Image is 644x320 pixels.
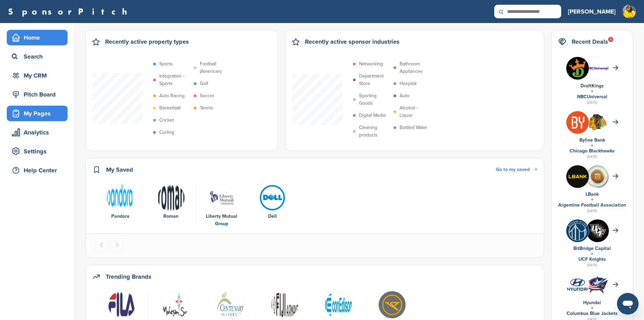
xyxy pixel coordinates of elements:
img: Open uri20141112 64162 6w5wq4?1415811489 [586,275,609,295]
a: Argentine Football Association [558,202,626,208]
a: UCF Knights [578,256,606,262]
div: [DATE] [558,262,626,268]
img: Draftkings logo [566,57,589,80]
span: Go to my saved [496,167,530,172]
div: Help Center [10,164,68,176]
a: Data [315,291,362,318]
a: + [591,88,593,94]
h2: My Saved [106,165,133,174]
img: Open uri20141112 64162 w7ezf4?1415807816 [586,114,609,131]
img: Data [108,291,136,319]
p: Cricket [159,116,174,124]
p: Networking [359,60,383,68]
p: Curling [159,129,174,136]
img: Data [259,184,286,212]
div: Settings [10,145,68,157]
div: Analytics [10,126,68,138]
div: Liberty Mutual Group [200,213,243,228]
img: Pandora wordmark 2016 rgb [106,184,134,212]
img: Vytwwxfl 400x400 [566,219,589,242]
a: Data [98,291,145,318]
a: Analytics [7,125,68,140]
a: Search [7,49,68,64]
a: Home [7,30,68,45]
a: Go to my saved [496,166,537,173]
p: Golf [200,80,208,87]
a: + [591,305,593,311]
div: 3 of 4 [196,184,247,228]
p: Bottled Water [400,124,428,131]
a: Data Dell [251,184,294,220]
h2: Trending Brands [106,272,151,281]
div: 2 of 4 [146,184,196,228]
a: Data [152,291,199,318]
p: Sporting Goods [359,92,390,107]
div: Pandora [98,213,142,220]
p: Basketball [159,104,181,112]
h2: Recently active sponsor industries [305,37,400,46]
img: I0zoso7r 400x400 [566,111,589,134]
img: Fij [271,291,299,319]
div: 9 [608,37,613,42]
p: Bathroom Appliances [400,60,431,75]
div: Pitch Board [10,88,68,101]
a: NBCUniversal [577,94,607,100]
a: SponsorPitch [8,7,132,16]
p: Alcohol - Liquor [400,104,431,119]
h2: Recent Deals [572,37,608,46]
p: Integration - Sports [159,72,190,87]
a: Columbus Blue Jackets [567,311,618,316]
a: Settings [7,144,68,159]
h3: [PERSON_NAME] [568,7,616,16]
a: Roman logo 011 Roman [149,184,193,220]
h2: Recently active property types [105,37,189,46]
a: BitBridge Capital [573,246,611,251]
p: Hospital [400,80,416,87]
a: Byline Bank [579,137,605,143]
p: Department Store [359,72,390,87]
a: [PERSON_NAME] [568,4,616,19]
div: 1 of 4 [95,184,146,228]
a: Hyundai [583,300,601,305]
p: Tennis [200,104,213,112]
img: ag0puoq 400x400 [566,165,589,188]
a: My Pages [7,106,68,121]
div: Home [10,31,68,44]
img: Mekkrcj8 400x400 [586,165,609,188]
button: Previous slide [95,238,108,251]
a: Help Center [7,163,68,178]
p: Football (American) [200,60,231,75]
div: Roman [149,213,193,220]
a: Chicago Blackhawks [570,148,615,154]
button: Next slide [111,238,123,251]
img: Data [162,291,189,319]
img: 10428637 10150411284069967 916428276377555796 n [378,291,406,319]
img: Tardm8ao 400x400 [586,219,609,242]
img: Untitled design (1) [622,5,636,18]
div: [DATE] [558,100,626,106]
img: Screen shot 2016 08 15 at 1.23.01 pm [566,277,589,292]
a: Screen shot 2015 03 24 at 10.34.36 am Liberty Mutual Group [200,184,243,228]
div: [DATE] [558,154,626,160]
p: Digital Media [359,112,386,119]
a: Fij [261,291,308,318]
p: Auto [400,92,409,100]
img: Roman logo 011 [157,184,185,212]
div: My Pages [10,107,68,120]
img: 250px centenary university logo.svg [216,291,244,319]
a: My CRM [7,68,68,83]
img: Data [325,291,352,319]
div: Search [10,50,68,63]
p: Soccer [200,92,214,100]
a: + [591,197,593,202]
a: DraftKings [580,83,604,89]
div: Dell [251,213,294,220]
a: 10428637 10150411284069967 916428276377555796 n [369,291,415,318]
a: + [591,143,593,148]
p: Cleaning products [359,124,390,139]
div: [DATE] [558,208,626,214]
img: Nbcuniversal 400x400 [586,57,609,80]
a: Pandora wordmark 2016 rgb Pandora [98,184,142,220]
div: 4 of 4 [247,184,298,228]
a: 250px centenary university logo.svg [206,291,254,318]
